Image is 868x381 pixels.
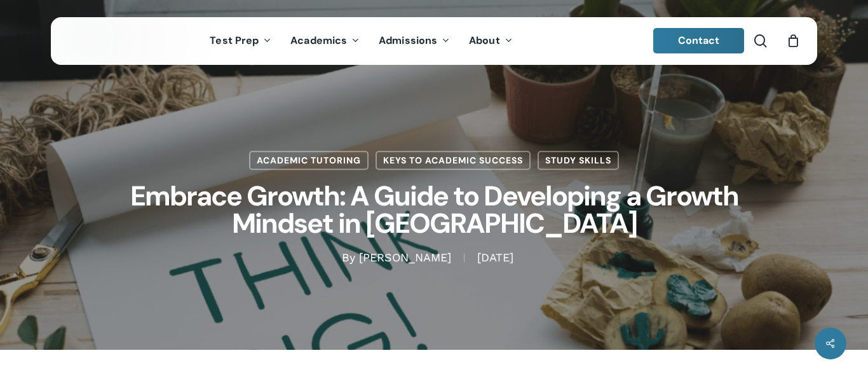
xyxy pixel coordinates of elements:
[359,251,451,265] a: [PERSON_NAME]
[469,34,500,47] span: About
[786,34,800,48] a: Cart
[116,170,752,250] h1: Embrace Growth: A Guide to Developing a Growth Mindset in [GEOGRAPHIC_DATA]
[464,254,526,263] span: [DATE]
[281,36,369,46] a: Academics
[678,34,720,47] span: Contact
[459,36,522,46] a: About
[290,34,347,47] span: Academics
[653,28,745,53] a: Contact
[379,34,437,47] span: Admissions
[200,17,522,65] nav: Main Menu
[200,36,281,46] a: Test Prep
[376,151,531,170] a: Keys to Academic Success
[210,34,259,47] span: Test Prep
[51,17,817,65] header: Main Menu
[369,36,459,46] a: Admissions
[249,151,369,170] a: Academic Tutoring
[342,254,355,263] span: By
[538,151,619,170] a: Study Skills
